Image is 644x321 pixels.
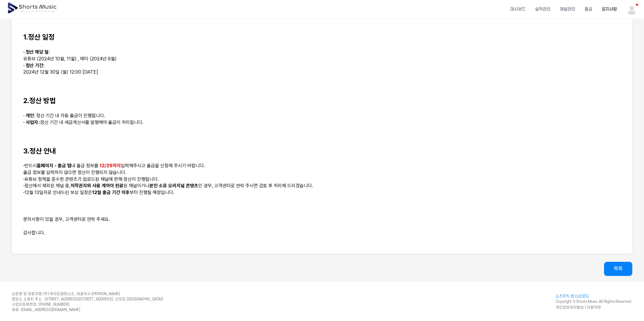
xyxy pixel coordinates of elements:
[23,189,621,196] p: 12월 13일자로 안내드린 보상 일정은 부터 진행될 예정입니다.
[23,96,56,105] strong: 2.정산 방법
[530,1,555,17] a: 실적관리
[23,49,49,55] strong: · 정산 해당 월
[23,120,40,125] strong: · 사업자 :
[92,190,130,195] strong: 12월 출금 기간 이후
[23,230,621,236] p: 감사합니다.
[23,49,621,56] p: :
[23,147,56,155] strong: 3.정산 안내
[70,183,123,188] strong: 저작권자와 사용 계약이 완료
[40,120,143,125] span: 정산 기간 내 세금계산서를 발행해야 출금이 처리됩니다.
[23,69,621,76] p: 2024년 12월 30일 (월) 12:00 [DATE]
[23,62,621,69] p: :
[37,163,71,168] strong: 홈페이지 - 출금 탭
[23,169,621,176] p: 출금 정보를 입력하지 않으면 정산이 진행되지 않습니다.
[626,4,637,15] img: 사용자 이미지
[12,292,43,296] span: 상호명 및 대표자명 :
[23,63,43,68] strong: · 정산 기간
[23,113,34,118] strong: · 개인
[597,1,622,17] a: 공지사항
[23,56,621,62] p: 유튜브 (2024년 10월, 11월) , 메타 (2024년 6월)
[555,1,580,17] a: 채널관리
[23,183,621,189] p: 정산에서 제외된 채널 중, 된 채널이거나 인 경우, 고객센터로 연락 주시면 검토 후 처리해 드리겠습니다.
[12,297,44,301] span: 영업소 소재지 주소 :
[556,294,632,310] div: Copyright © Shorts Music All Rights Reserved.
[506,1,530,17] a: 대시보드
[23,216,621,223] p: 문의사항이 있을 경우, 고객센터로 연락 주세요.
[23,176,24,182] strong: ·
[23,163,621,169] p: 반드시 내 출금 정보를 입력해주시고 출금을 신청해 주시기 바랍니다.
[12,291,163,312] div: (주) 여의도파트너스, 대표이사 [PERSON_NAME] [STREET_ADDRESS]([STREET_ADDRESS], 선유도 [GEOGRAPHIC_DATA]) 사업자등록번호...
[556,294,632,299] a: 쇼츠뮤직 앱 다운로드
[149,183,198,188] strong: 본인 소유 오리지널 콘텐츠
[23,163,24,168] strong: ·
[23,190,24,195] strong: ·
[604,262,632,276] a: 목록
[23,33,55,41] strong: 1.정산 일정
[556,305,601,310] a: 개인정보처리방침 | 이용약관
[23,112,621,119] p: : 정산 기간 내 자동 출금이 진행됩니다.
[580,1,597,17] a: 출금
[100,163,121,168] strong: 12/29까지
[23,183,24,188] strong: ·
[23,176,621,183] p: 유튜브 정책을 준수한 콘텐츠가 업로드된 채널에 한해 정산이 진행됩니다.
